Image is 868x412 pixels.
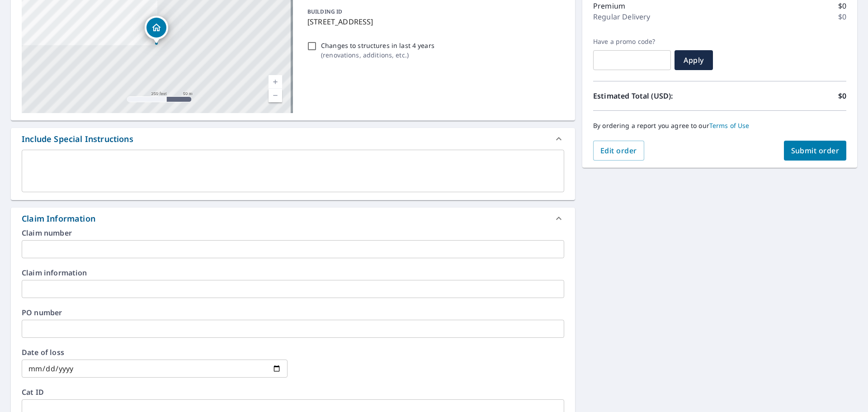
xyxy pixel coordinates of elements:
[593,90,720,101] p: Estimated Total (USD):
[145,16,168,44] div: Dropped pin, building 1, Residential property, 19456 Newport Dr Mokena, IL 60448
[307,16,561,27] p: [STREET_ADDRESS]
[22,133,133,145] div: Include Special Instructions
[11,128,575,150] div: Include Special Instructions
[321,50,434,60] p: ( renovations, additions, etc. )
[22,213,95,225] div: Claim Information
[682,55,706,65] span: Apply
[22,349,288,356] label: Date of loss
[22,269,564,276] label: Claim information
[791,146,840,156] span: Submit order
[675,50,713,70] button: Apply
[838,0,846,11] p: $0
[593,141,644,161] button: Edit order
[307,8,342,15] p: BUILDING ID
[11,208,575,229] div: Claim Information
[22,229,564,237] label: Claim number
[593,38,671,46] label: Have a promo code?
[600,146,637,156] span: Edit order
[269,89,282,102] a: Current Level 17, Zoom Out
[22,388,564,396] label: Cat ID
[593,0,625,11] p: Premium
[709,121,750,130] a: Terms of Use
[22,309,564,316] label: PO number
[593,122,846,130] p: By ordering a report you agree to our
[321,41,434,50] p: Changes to structures in last 4 years
[838,11,846,22] p: $0
[593,11,650,22] p: Regular Delivery
[784,141,847,161] button: Submit order
[269,75,282,89] a: Current Level 17, Zoom In
[838,90,846,101] p: $0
